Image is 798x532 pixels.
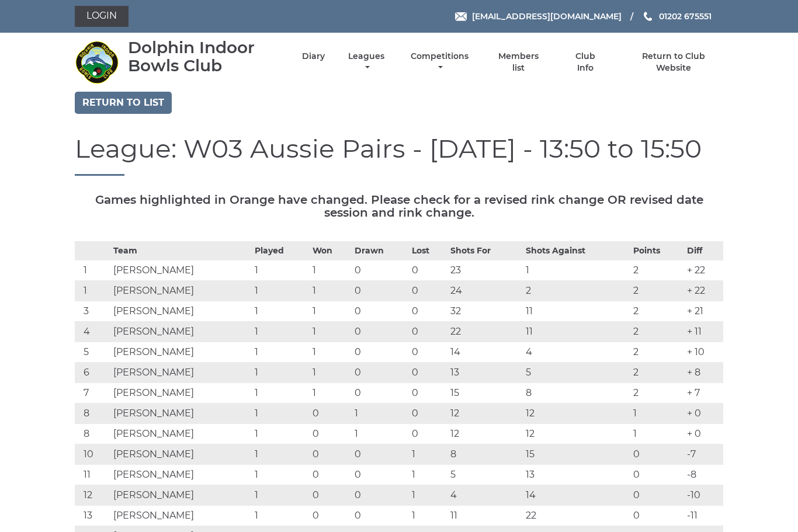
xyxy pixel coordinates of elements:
[447,485,523,506] td: 4
[110,363,252,383] td: [PERSON_NAME]
[75,92,172,114] a: Return to list
[630,342,684,363] td: 2
[523,363,630,383] td: 5
[447,506,523,526] td: 11
[684,424,723,444] td: + 0
[684,342,723,363] td: + 10
[352,506,409,526] td: 0
[310,242,352,260] th: Won
[110,242,252,260] th: Team
[447,322,523,342] td: 22
[523,404,630,424] td: 12
[252,281,309,301] td: 1
[352,242,409,260] th: Drawn
[409,444,447,465] td: 1
[409,342,447,363] td: 0
[684,363,723,383] td: + 8
[630,424,684,444] td: 1
[472,11,622,22] span: [EMAIL_ADDRESS][DOMAIN_NAME]
[523,485,630,506] td: 14
[75,465,110,485] td: 11
[447,260,523,281] td: 23
[110,342,252,363] td: [PERSON_NAME]
[75,383,110,404] td: 7
[75,342,110,363] td: 5
[75,260,110,281] td: 1
[630,465,684,485] td: 0
[409,301,447,322] td: 0
[630,260,684,281] td: 2
[630,363,684,383] td: 2
[409,260,447,281] td: 0
[310,260,352,281] td: 1
[352,281,409,301] td: 0
[352,363,409,383] td: 0
[566,51,604,74] a: Club Info
[523,281,630,301] td: 2
[252,322,309,342] td: 1
[252,424,309,444] td: 1
[447,363,523,383] td: 13
[523,465,630,485] td: 13
[110,485,252,506] td: [PERSON_NAME]
[310,404,352,424] td: 0
[447,281,523,301] td: 24
[75,301,110,322] td: 3
[523,424,630,444] td: 12
[252,506,309,526] td: 1
[447,424,523,444] td: 12
[252,465,309,485] td: 1
[352,322,409,342] td: 0
[684,444,723,465] td: -7
[110,301,252,322] td: [PERSON_NAME]
[310,281,352,301] td: 1
[409,424,447,444] td: 0
[110,281,252,301] td: [PERSON_NAME]
[252,342,309,363] td: 1
[310,506,352,526] td: 0
[447,383,523,404] td: 15
[110,383,252,404] td: [PERSON_NAME]
[624,51,723,74] a: Return to Club Website
[523,383,630,404] td: 8
[310,363,352,383] td: 1
[252,383,309,404] td: 1
[252,242,309,260] th: Played
[310,383,352,404] td: 1
[75,363,110,383] td: 6
[684,322,723,342] td: + 11
[684,506,723,526] td: -11
[252,363,309,383] td: 1
[684,242,723,260] th: Diff
[684,383,723,404] td: + 7
[447,404,523,424] td: 12
[684,404,723,424] td: + 0
[684,281,723,301] td: + 22
[409,242,447,260] th: Lost
[630,281,684,301] td: 2
[75,193,723,219] h5: Games highlighted in Orange have changed. Please check for a revised rink change OR revised date ...
[110,506,252,526] td: [PERSON_NAME]
[409,404,447,424] td: 0
[352,485,409,506] td: 0
[352,465,409,485] td: 0
[523,322,630,342] td: 11
[455,12,467,21] img: Email
[684,301,723,322] td: + 21
[128,39,282,75] div: Dolphin Indoor Bowls Club
[447,465,523,485] td: 5
[110,444,252,465] td: [PERSON_NAME]
[310,465,352,485] td: 0
[523,342,630,363] td: 4
[644,12,652,21] img: Phone us
[310,424,352,444] td: 0
[630,485,684,506] td: 0
[523,242,630,260] th: Shots Against
[409,281,447,301] td: 0
[110,260,252,281] td: [PERSON_NAME]
[302,51,325,62] a: Diary
[408,51,471,74] a: Competitions
[630,322,684,342] td: 2
[409,363,447,383] td: 0
[110,404,252,424] td: [PERSON_NAME]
